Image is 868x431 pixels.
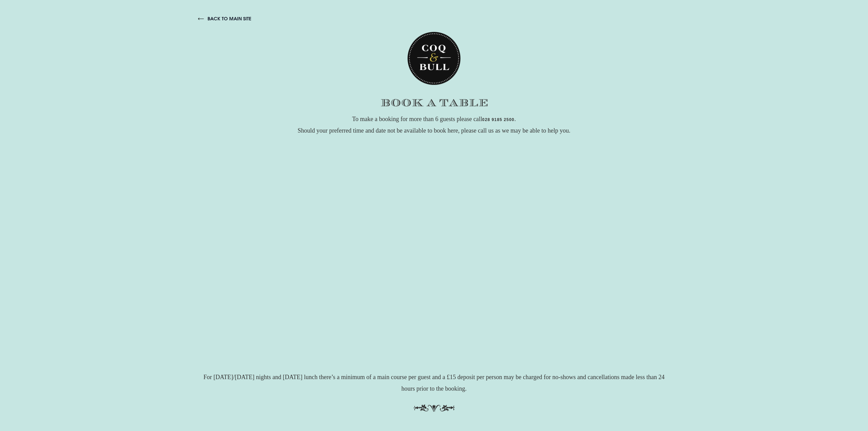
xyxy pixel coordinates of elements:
p: For [DATE]/[DATE] nights and [DATE] lunch there’s a minimum of a main course per guest and a £15 ... [197,371,671,394]
p: To make a booking for more than 6 guests please call . Should your preferred time and date not be... [197,113,671,136]
a: 028 9185 2500 [482,117,514,123]
a: back to main site [198,16,251,22]
img: Coq & Bull [408,32,460,85]
img: Book a table [381,99,488,106]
